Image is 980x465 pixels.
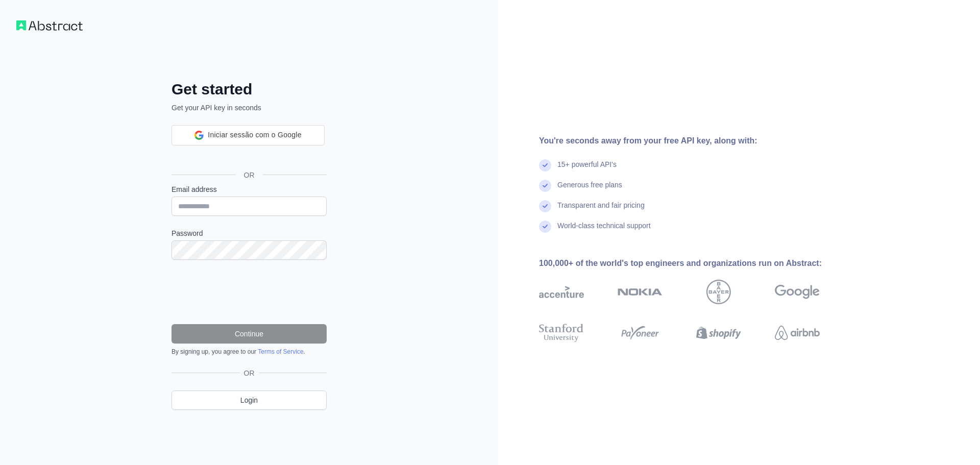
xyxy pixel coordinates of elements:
img: airbnb [775,322,820,344]
span: OR [236,170,263,180]
div: You're seconds away from your free API key, along with: [539,135,852,147]
div: World-class technical support [557,221,651,241]
img: accenture [539,280,584,304]
img: check mark [539,159,551,172]
button: Continue [171,324,327,344]
img: payoneer [618,322,663,344]
span: OR [240,368,259,378]
div: By signing up, you agree to our . [171,348,327,356]
iframe: Botão Iniciar sessão com o Google [166,144,330,167]
div: Transparent and fair pricing [557,200,645,221]
label: Password [171,228,327,238]
label: Email address [171,184,327,194]
h2: Get started [171,80,327,99]
span: Iniciar sessão com o Google [208,130,301,140]
img: google [775,280,820,304]
img: stanford university [539,322,584,344]
img: Workflow [16,20,83,31]
div: 15+ powerful API's [557,159,617,180]
div: 100,000+ of the world's top engineers and organizations run on Abstract: [539,257,852,270]
div: Generous free plans [557,180,622,200]
img: shopify [696,322,741,344]
img: check mark [539,221,551,233]
img: check mark [539,180,551,192]
div: Iniciar sessão com o Google [171,125,325,145]
img: check mark [539,200,551,212]
img: bayer [706,280,731,304]
a: Terms of Service [258,348,303,355]
a: Login [171,390,327,410]
iframe: reCAPTCHA [171,272,327,312]
img: nokia [618,280,663,304]
p: Get your API key in seconds [171,103,327,113]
